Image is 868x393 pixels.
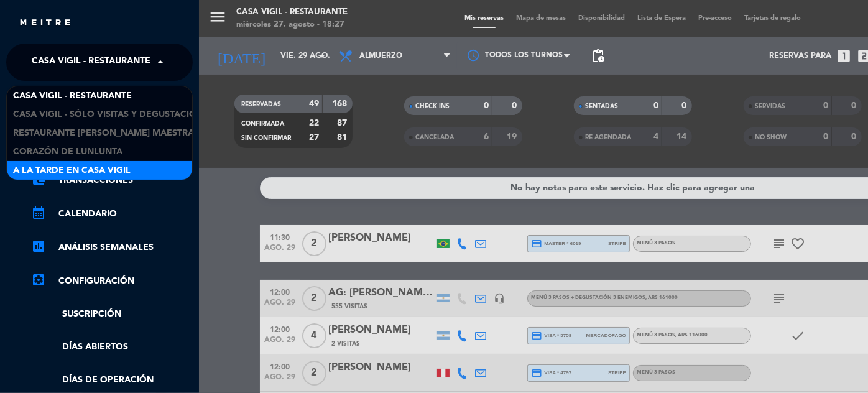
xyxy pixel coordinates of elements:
[31,272,46,287] i: settings_applications
[31,274,193,289] a: Configuración
[13,89,132,103] span: Casa Vigil - Restaurante
[31,206,193,221] a: calendar_monthCalendario
[31,340,193,354] a: Días abiertos
[32,49,150,75] span: Casa Vigil - Restaurante
[591,49,606,63] span: pending_actions
[31,240,193,255] a: assessmentANÁLISIS SEMANALES
[31,239,46,254] i: assessment
[31,205,46,220] i: calendar_month
[31,373,193,387] a: Días de Operación
[31,173,193,188] a: account_balance_walletTransacciones
[13,164,131,178] span: A la tarde en Casa Vigil
[19,19,72,28] img: MEITRE
[13,145,122,159] span: Corazón de Lunlunta
[13,126,194,141] span: Restaurante [PERSON_NAME] Maestra
[31,307,193,321] a: Suscripción
[13,108,214,122] span: Casa Vigil - SÓLO Visitas y Degustaciones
